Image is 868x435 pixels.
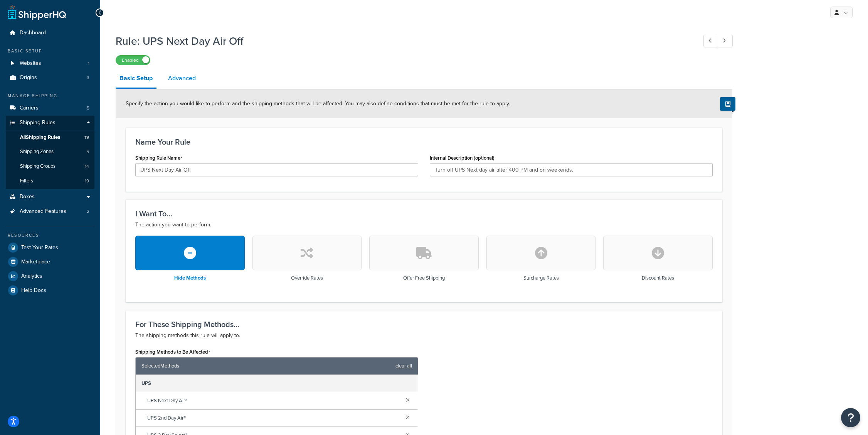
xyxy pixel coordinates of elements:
[523,275,559,281] h3: Surcharge Rates
[6,130,94,145] a: AllShipping Rules19
[6,101,94,115] li: Carriers
[85,178,89,184] span: 19
[135,155,182,161] label: Shipping Rule Name
[21,287,46,294] span: Help Docs
[85,163,89,170] span: 14
[141,361,392,371] span: Selected Methods
[6,116,94,189] li: Shipping Rules
[147,395,400,406] span: UPS Next Day Air®
[86,148,89,155] span: 5
[6,190,94,204] a: Boxes
[6,48,94,54] div: Basic Setup
[6,241,94,255] a: Test Your Rates
[291,275,323,281] h3: Override Rates
[395,361,412,371] a: clear all
[21,273,42,280] span: Analytics
[6,26,94,40] a: Dashboard
[164,69,200,88] a: Advanced
[135,138,713,146] h3: Name Your Rule
[21,259,50,265] span: Marketplace
[135,220,713,229] p: The action you want to perform.
[136,375,418,392] div: UPS
[20,105,39,111] span: Carriers
[84,134,89,141] span: 19
[6,71,94,85] li: Origins
[20,74,37,81] span: Origins
[20,60,41,67] span: Websites
[20,163,56,170] span: Shipping Groups
[135,320,713,329] h3: For These Shipping Methods...
[20,120,56,126] span: Shipping Rules
[87,208,89,215] span: 2
[87,105,89,111] span: 5
[841,408,860,427] button: Open Resource Center
[6,232,94,239] div: Resources
[88,60,89,67] span: 1
[6,145,94,159] li: Shipping Zones
[20,148,54,155] span: Shipping Zones
[6,283,94,297] a: Help Docs
[135,349,210,355] label: Shipping Methods to Be Affected
[116,69,156,89] a: Basic Setup
[135,209,713,218] h3: I Want To...
[6,56,94,71] a: Websites1
[20,194,35,200] span: Boxes
[6,56,94,71] li: Websites
[147,413,400,423] span: UPS 2nd Day Air®
[6,159,94,174] a: Shipping Groups14
[20,208,66,215] span: Advanced Features
[720,97,735,111] button: Show Help Docs
[6,159,94,174] li: Shipping Groups
[6,269,94,283] a: Analytics
[87,74,89,81] span: 3
[116,34,689,49] h1: Rule: UPS Next Day Air Off
[6,204,94,219] li: Advanced Features
[21,244,58,251] span: Test Your Rates
[703,35,718,47] a: Previous Record
[403,275,445,281] h3: Offer Free Shipping
[6,71,94,85] a: Origins3
[718,35,733,47] a: Next Record
[20,178,33,184] span: Filters
[6,174,94,188] li: Filters
[430,155,495,161] label: Internal Description (optional)
[6,174,94,188] a: Filters19
[642,275,674,281] h3: Discount Rates
[6,93,94,99] div: Manage Shipping
[20,134,60,141] span: All Shipping Rules
[6,204,94,219] a: Advanced Features2
[20,30,46,36] span: Dashboard
[174,275,206,281] h3: Hide Methods
[126,99,510,108] span: Specify the action you would like to perform and the shipping methods that will be affected. You ...
[6,255,94,269] a: Marketplace
[6,116,94,130] a: Shipping Rules
[116,56,150,65] label: Enabled
[6,101,94,115] a: Carriers5
[6,145,94,159] a: Shipping Zones5
[135,331,713,340] p: The shipping methods this rule will apply to.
